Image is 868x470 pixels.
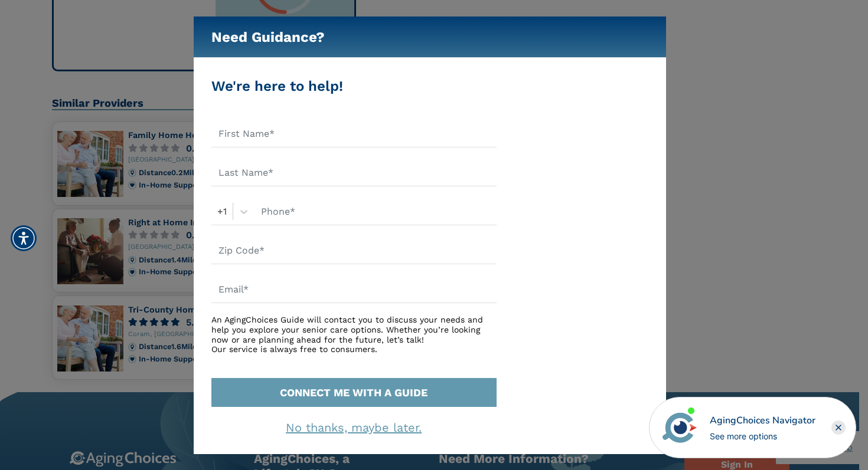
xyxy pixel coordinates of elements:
div: Accessibility Menu [11,225,37,251]
div: See more options [710,430,815,442]
div: Close [831,420,846,435]
input: Last Name* [211,159,497,186]
input: Phone* [254,198,497,225]
button: CONNECT ME WITH A GUIDE [211,378,497,407]
img: avatar [660,407,700,448]
h5: Need Guidance? [211,17,325,58]
input: Email* [211,276,497,303]
a: No thanks, maybe later. [286,420,422,435]
div: An AgingChoices Guide will contact you to discuss your needs and help you explore your senior car... [211,315,497,354]
div: We're here to help! [211,75,497,97]
input: First Name* [211,120,497,147]
div: AgingChoices Navigator [710,413,815,428]
input: Zip Code* [211,237,497,264]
